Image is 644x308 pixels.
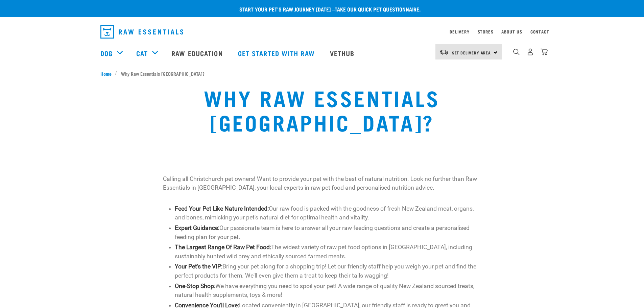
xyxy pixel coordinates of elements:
a: take our quick pet questionnaire. [335,7,421,10]
nav: breadcrumbs [100,70,544,77]
a: Cat [136,48,148,58]
li: Our raw food is packed with the goodness of fresh New Zealand meat, organs, and bones, mimicking ... [175,204,481,222]
img: Raw Essentials Logo [100,25,183,39]
img: home-icon-1@2x.png [513,49,520,55]
a: Dog [100,48,113,58]
a: Delivery [450,30,469,33]
img: user.png [527,48,534,55]
a: Vethub [323,40,363,67]
h1: Why Raw Essentials [GEOGRAPHIC_DATA]? [119,85,524,134]
a: Contact [530,30,549,33]
li: We have everything you need to spoil your pet! A wide range of quality New Zealand sourced treats... [175,282,481,300]
li: Our passionate team is here to answer all your raw feeding questions and create a personalised fe... [175,223,481,241]
a: About Us [501,30,522,33]
strong: Feed Your Pet Like Nature Intended: [175,205,269,212]
strong: Expert Guidance: [175,224,219,231]
p: Calling all Christchurch pet owners! Want to provide your pet with the best of natural nutrition.... [163,174,481,192]
strong: One-Stop Shop: [175,283,215,289]
a: Stores [478,30,494,33]
nav: dropdown navigation [95,22,549,41]
span: Home [100,70,112,77]
img: van-moving.png [439,49,449,55]
strong: The Largest Range Of Raw Pet Food: [175,244,271,251]
img: home-icon@2x.png [541,48,548,55]
a: Raw Education [165,40,231,67]
li: Bring your pet along for a shopping trip! Let our friendly staff help you weigh your pet and find... [175,262,481,280]
strong: Your Pet's the VIP: [175,263,222,270]
span: Set Delivery Area [452,51,491,54]
a: Home [100,70,115,77]
a: Get started with Raw [231,40,323,67]
li: The widest variety of raw pet food options in [GEOGRAPHIC_DATA], including sustainably hunted wil... [175,243,481,261]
